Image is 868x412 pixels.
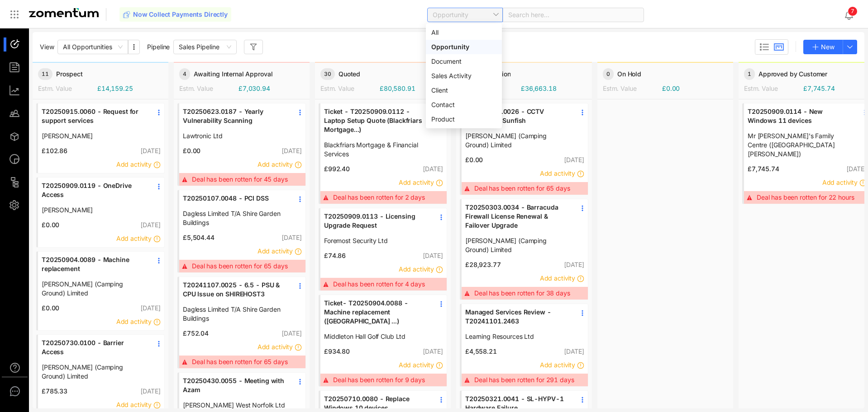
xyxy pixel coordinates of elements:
span: New [821,42,835,52]
div: Document [426,54,502,69]
span: Ticket- T20250904.0088 - Machine replacement ([GEOGRAPHIC_DATA] ...) [324,299,428,326]
span: [DATE] [564,261,584,268]
span: Add activity [116,160,152,168]
span: £7,030.94 [238,84,270,93]
span: Learning Resources Ltd [465,332,569,341]
a: Foremost Security Ltd [324,236,428,245]
a: [PERSON_NAME] (Camping Ground) Limited [465,236,569,254]
img: Zomentum Logo [29,8,99,17]
span: £0.00 [662,84,680,93]
span: Blackfriars Mortgage & Financial Services [324,140,428,159]
a: T20250107.0048 - PCI DSS [183,194,287,209]
a: [PERSON_NAME] [42,206,146,215]
span: Add activity [116,318,152,325]
span: £0.00 [462,155,483,164]
span: 4 [179,68,190,80]
div: Contact [431,100,496,110]
div: T20250909.0113 - Licensing Upgrade RequestForemost Security Ltd£74.86[DATE]Add activityDeal has b... [319,208,447,291]
span: Deal has been rotten for 45 days [192,175,288,184]
span: [DATE] [281,329,302,337]
span: All Opportunities [63,40,123,54]
span: Awaiting Internal Approval [194,70,272,79]
div: Notifications [844,4,862,25]
a: T20250909.0119 - OneDrive Access [42,181,146,206]
span: 7 [851,8,854,14]
div: T20250909.0119 - OneDrive Access[PERSON_NAME]£0.00[DATE]Add activity [36,177,165,248]
a: T20250430.0055 - Meeting with Azam [183,376,287,401]
div: All [431,28,496,37]
span: Estm. Value [179,84,213,92]
a: T20250730.0100 - Barrier Access [42,338,146,363]
span: Deal has been rotten for 65 days [192,357,288,366]
div: Opportunity [431,42,496,52]
span: [DATE] [140,221,161,229]
span: Pipeline [147,42,170,51]
span: Deal has been rotten for 9 days [333,375,425,384]
span: Add activity [258,247,293,255]
span: T20250904.0089 - Machine replacement [42,255,146,273]
div: T20250107.0026 - CCTV Support via Sunfish[PERSON_NAME] (Camping Ground) Limited£0.00[DATE]Add act... [460,103,588,195]
a: [PERSON_NAME] (Camping Ground) Limited [42,363,146,381]
span: Estm. Value [744,84,777,92]
a: T20250915.0060 - Request for support services [42,107,146,131]
span: £7,745.74 [803,84,835,93]
span: [PERSON_NAME] West Norfolk Ltd [183,401,287,410]
div: Managed Services Review - T20241101.2463Learning Resources Ltd£4,558.21[DATE]Add activityDeal has... [460,304,588,387]
a: Managed Services Review - T20241101.2463 [465,308,569,332]
a: Ticket- T20250904.0088 - Machine replacement ([GEOGRAPHIC_DATA] ...) [324,299,428,332]
div: Client [431,85,496,95]
span: [DATE] [564,347,584,355]
span: £752.04 [179,329,209,338]
span: Add activity [258,343,293,351]
span: Dagless Limited T/A Shire Garden Buildings [183,305,287,323]
span: £102.86 [38,146,67,155]
div: T20250623.0187 - Yearly Vulnerability ScanningLawtronic Ltd£0.00[DATE]Add activityDeal has been r... [177,103,306,186]
span: £80,580.91 [380,84,415,93]
span: Deal has been rotten for 22 hours [757,193,854,202]
a: [PERSON_NAME] (Camping Ground) Limited [42,280,146,298]
span: View [40,42,54,51]
div: T20250107.0048 - PCI DSSDagless Limited T/A Shire Garden Buildings£5,504.44[DATE]Add activityDeal... [177,190,306,273]
span: £7,745.74 [744,164,779,173]
span: Add activity [822,178,858,186]
span: £14,159.25 [97,84,133,93]
span: T20250915.0060 - Request for support services [42,107,146,125]
span: On Hold [617,70,641,79]
span: Quoted [339,70,360,79]
span: Managed Services Review - T20241101.2463 [465,308,569,326]
a: Lawtronic Ltd [183,131,287,140]
span: 11 [38,68,52,80]
div: All [426,25,502,40]
span: Opportunity [433,8,498,22]
div: T20250915.0060 - Request for support services[PERSON_NAME]£102.86[DATE]Add activity [36,103,165,173]
span: £5,504.44 [179,233,215,242]
span: T20250909.0113 - Licensing Upgrade Request [324,212,428,230]
span: 0 [603,68,614,80]
span: T20250909.0119 - OneDrive Access [42,181,146,199]
span: Add activity [116,401,152,408]
a: Mr [PERSON_NAME]'s Family Centre ([GEOGRAPHIC_DATA][PERSON_NAME]) [748,131,852,159]
span: £0.00 [38,304,59,313]
span: Deal has been rotten for 4 days [333,280,425,289]
span: T20250107.0048 - PCI DSS [183,194,287,203]
div: Sales Activity [431,71,496,81]
span: Deal has been rotten for 65 days [192,262,288,271]
span: [PERSON_NAME] [42,131,146,140]
span: T20250303.0034 - Barracuda Firewall License Renewal & Failover Upgrade [465,203,569,230]
span: Add activity [540,361,575,369]
span: [DATE] [423,165,443,173]
div: T20250904.0089 - Machine replacement[PERSON_NAME] (Camping Ground) Limited£0.00[DATE]Add activity [36,251,165,331]
a: T20250909.0114 - New Windows 11 devices [748,107,852,131]
span: Deal has been rotten for 65 days [474,184,570,193]
div: Document [431,56,496,66]
span: £28,923.77 [462,260,501,269]
span: Add activity [540,274,575,282]
button: Now Collect Payments Directly [119,7,231,22]
span: Add activity [399,178,434,186]
span: Estm. Value [603,84,636,92]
